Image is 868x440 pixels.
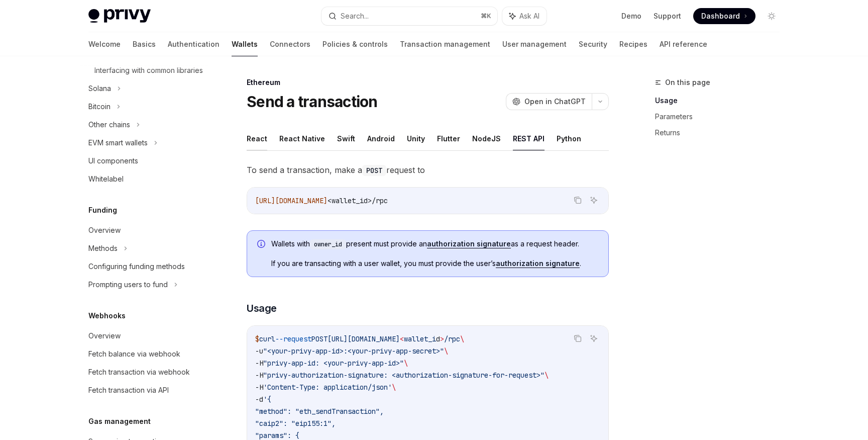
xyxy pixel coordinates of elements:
[88,348,180,360] div: Fetch balance via webhook
[481,12,491,20] span: ⌘ K
[88,204,117,216] h5: Funding
[88,224,121,236] div: Overview
[247,163,609,177] span: To send a transaction, make a request to
[557,127,581,150] button: Python
[587,194,600,207] button: Ask AI
[587,332,600,345] button: Ask AI
[255,383,263,392] span: -H
[255,419,336,428] span: "caip2": "eip155:1",
[506,93,592,110] button: Open in ChatGPT
[524,97,586,107] span: Open in ChatGPT
[247,127,267,150] button: React
[310,239,346,249] code: owner_id
[88,155,138,167] div: UI components
[655,109,788,125] a: Parameters
[571,332,584,345] button: Copy the contents from the code block
[88,384,169,396] div: Fetch transaction via API
[263,359,404,368] span: "privy-app-id: <your-privy-app-id>"
[80,381,209,399] a: Fetch transaction via API
[660,32,707,56] a: API reference
[80,152,209,170] a: UI components
[436,334,440,343] span: d
[321,7,497,25] button: Search...⌘K
[392,383,396,392] span: \
[259,334,275,343] span: curl
[444,334,460,343] span: /rpc
[168,32,220,56] a: Authentication
[80,345,209,363] a: Fetch balance via webhook
[80,363,209,381] a: Fetch transaction via webhook
[502,32,567,56] a: User management
[88,260,185,273] div: Configuring funding methods
[247,93,378,111] h1: Send a transaction
[275,334,311,343] span: --request
[270,32,310,56] a: Connectors
[88,137,148,149] div: EVM smart wallets
[255,196,328,205] span: [URL][DOMAIN_NAME]
[502,7,547,25] button: Ask AI
[407,127,425,150] button: Unity
[255,407,384,416] span: "method": "eth_sendTransaction",
[513,127,545,150] button: REST API
[440,334,444,343] span: >
[693,8,755,24] a: Dashboard
[271,239,598,249] span: Wallets with present must provide an as a request header.
[263,346,444,356] span: "<your-privy-app-id>:<your-privy-app-secret>"
[571,194,584,207] button: Copy the contents from the code block
[621,11,641,21] a: Demo
[400,334,404,343] span: <
[255,395,263,404] span: -d
[322,32,388,56] a: Policies & controls
[655,125,788,141] a: Returns
[255,431,299,440] span: "params": {
[655,93,788,109] a: Usage
[472,127,501,150] button: NodeJS
[367,127,395,150] button: Android
[88,9,151,23] img: light logo
[80,170,209,188] a: Whitelabel
[255,346,263,356] span: -u
[88,82,111,95] div: Solana
[279,127,325,150] button: React Native
[519,11,539,21] span: Ask AI
[263,395,271,404] span: '{
[80,221,209,239] a: Overview
[80,327,209,345] a: Overview
[341,10,369,22] div: Search...
[404,334,436,343] span: wallet_i
[80,257,209,276] a: Configuring funding methods
[362,165,386,176] code: POST
[619,32,647,56] a: Recipes
[88,173,124,185] div: Whitelabel
[328,196,388,205] span: <wallet_id>/rpc
[496,259,580,268] a: authorization signature
[88,366,190,378] div: Fetch transaction via webhook
[437,127,460,150] button: Flutter
[88,119,130,131] div: Other chains
[665,76,710,89] span: On this page
[88,310,126,322] h5: Webhooks
[88,101,111,113] div: Bitcoin
[255,371,263,380] span: -H
[311,334,328,343] span: POST
[88,279,168,291] div: Prompting users to fund
[257,240,267,250] svg: Info
[88,32,121,56] a: Welcome
[337,127,355,150] button: Swift
[232,32,258,56] a: Wallets
[545,371,549,380] span: \
[701,11,740,21] span: Dashboard
[247,301,277,315] span: Usage
[579,32,607,56] a: Security
[263,371,545,380] span: "privy-authorization-signature: <authorization-signature-for-request>"
[255,334,259,343] span: $
[764,8,780,24] button: Toggle dark mode
[328,334,400,343] span: [URL][DOMAIN_NAME]
[133,32,156,56] a: Basics
[88,330,121,342] div: Overview
[400,32,490,56] a: Transaction management
[404,359,408,368] span: \
[88,415,151,427] h5: Gas management
[427,239,511,248] a: authorization signature
[88,242,118,254] div: Methods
